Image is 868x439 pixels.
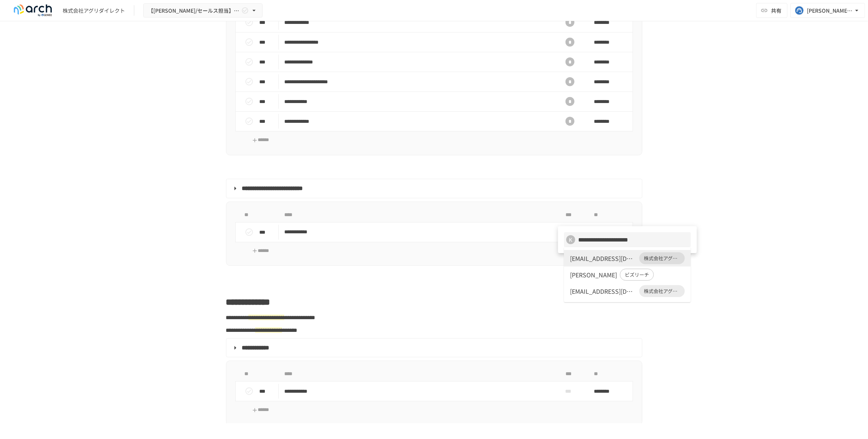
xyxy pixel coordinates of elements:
span: 株式会社アグリダイレクト [639,287,685,295]
span: ビズリーチ [620,271,654,278]
span: 株式会社アグリダイレクト [639,255,685,262]
div: K [566,235,575,244]
div: [EMAIL_ADDRESS][DOMAIN_NAME] [570,287,636,296]
div: [PERSON_NAME] [570,270,617,279]
div: [EMAIL_ADDRESS][DOMAIN_NAME] [570,254,636,263]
